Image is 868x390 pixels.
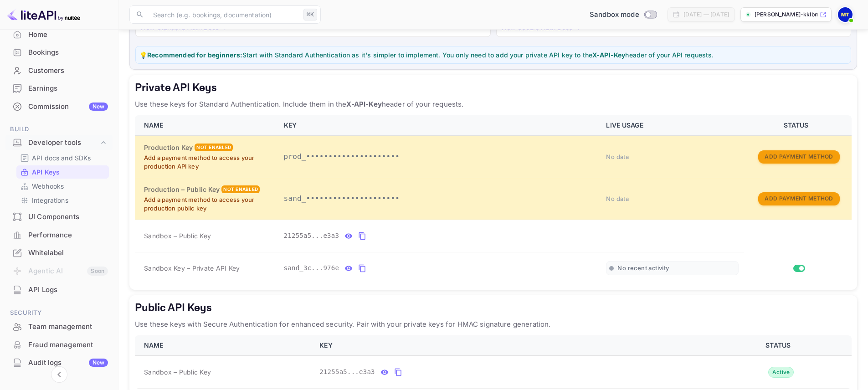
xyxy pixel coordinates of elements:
div: Developer tools [28,138,99,148]
th: KEY [314,335,708,356]
p: API Keys [32,167,60,177]
strong: X-API-Key [346,100,381,108]
a: Customers [5,62,113,79]
span: No data [606,153,629,160]
span: Sandbox – Public Key [144,231,211,241]
a: Bookings [5,44,113,61]
div: Home [28,30,108,40]
span: No recent activity [617,264,669,272]
table: private api keys table [135,115,852,284]
div: CommissionNew [5,98,113,116]
th: LIVE USAGE [601,115,744,136]
th: STATUS [744,115,852,136]
th: NAME [135,335,314,356]
a: Team management [5,318,113,335]
strong: X-API-Key [592,51,625,59]
div: API Logs [5,281,113,299]
strong: Recommended for beginners: [147,51,242,59]
input: Search (e.g. bookings, documentation) [148,5,300,24]
a: Performance [5,226,113,243]
div: Whitelabel [28,248,108,258]
div: Team management [28,322,108,332]
p: API docs and SDKs [32,153,91,163]
div: Commission [28,102,108,112]
a: API docs and SDKs [20,153,105,163]
a: Webhooks [20,181,105,191]
div: Whitelabel [5,244,113,262]
span: 21255a5...e3a3 [319,367,375,377]
p: Webhooks [32,181,64,191]
a: Audit logsNew [5,354,113,371]
a: Add Payment Method [758,194,839,202]
a: Earnings [5,80,113,97]
span: Sandbox mode [590,10,639,20]
div: Earnings [5,80,113,97]
a: Add Payment Method [758,152,839,160]
div: API Logs [28,285,108,295]
div: UI Components [28,212,108,222]
button: Add Payment Method [758,192,839,205]
div: Fraud management [5,336,113,354]
th: NAME [135,115,278,136]
span: Sandbox – Public Key [144,367,211,377]
div: Integrations [16,194,109,207]
div: Bookings [5,44,113,62]
div: API docs and SDKs [16,151,109,164]
div: ⌘K [303,9,317,21]
p: 💡 Start with Standard Authentication as it's simpler to implement. You only need to add your priv... [139,50,847,60]
div: Switch to Production mode [586,10,660,20]
div: Team management [5,318,113,336]
span: Security [5,308,113,318]
a: CommissionNew [5,98,113,115]
span: No data [606,195,629,202]
span: Sandbox Key – Private API Key [144,264,240,272]
p: prod_••••••••••••••••••••• [284,151,596,162]
div: Home [5,26,113,44]
h5: Public API Keys [135,301,852,315]
button: Add Payment Method [758,150,839,164]
h6: Production Key [144,143,193,153]
div: Customers [28,66,108,76]
img: LiteAPI logo [7,7,80,22]
div: Earnings [28,83,108,94]
div: Developer tools [5,135,113,151]
a: Home [5,26,113,43]
p: Integrations [32,195,68,205]
div: Webhooks [16,180,109,193]
h5: Private API Keys [135,81,852,95]
div: New [89,359,108,367]
a: API Keys [20,167,105,177]
span: sand_3c...976e [284,263,339,273]
div: UI Components [5,208,113,226]
div: Customers [5,62,113,80]
a: View Standard Auth Docs → [139,24,227,31]
p: sand_••••••••••••••••••••• [284,193,596,204]
h6: Production – Public Key [144,185,220,195]
p: Use these keys for Standard Authentication. Include them in the header of your requests. [135,99,852,110]
div: [DATE] — [DATE] [683,10,729,19]
span: Build [5,124,113,134]
th: KEY [278,115,601,136]
p: Add a payment method to access your production public key [144,195,273,213]
a: Whitelabel [5,244,113,261]
div: Bookings [28,47,108,58]
div: API Keys [16,165,109,179]
table: public api keys table [135,335,852,389]
p: Use these keys with Secure Authentication for enhanced security. Pair with your private keys for ... [135,319,852,330]
img: Mike Tibollo [838,7,853,22]
div: Active [768,367,794,378]
th: STATUS [708,335,852,356]
div: New [89,103,108,111]
div: Audit logsNew [5,354,113,372]
button: Collapse navigation [51,366,67,383]
a: View Secure Auth Docs → [500,24,581,31]
p: Add a payment method to access your production API key [144,154,273,171]
a: Fraud management [5,336,113,353]
div: Not enabled [221,185,260,193]
a: UI Components [5,208,113,225]
span: 21255a5...e3a3 [284,231,339,241]
div: Performance [28,230,108,241]
a: Integrations [20,195,105,205]
div: Performance [5,226,113,244]
div: Audit logs [28,358,108,368]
